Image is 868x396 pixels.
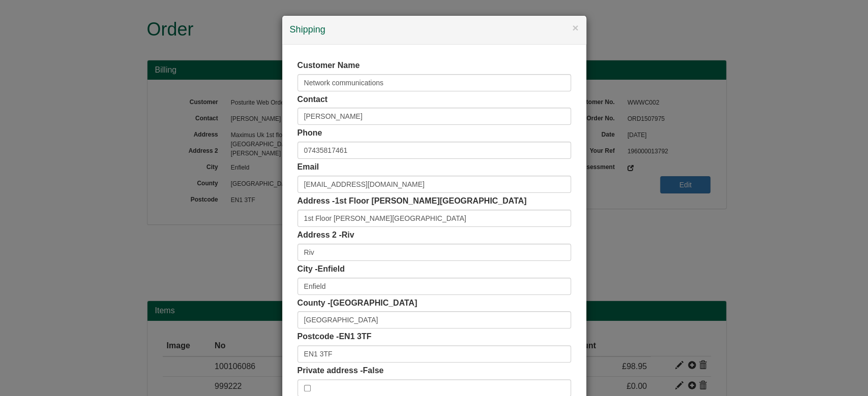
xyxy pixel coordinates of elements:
[297,365,384,377] label: Private address -
[297,298,417,309] label: County -
[342,230,354,239] span: Riv
[318,265,345,273] span: Enfield
[572,22,578,33] button: ×
[290,23,579,37] h4: Shipping
[363,366,383,375] span: False
[297,127,322,139] label: Phone
[297,195,527,207] label: Address -
[297,263,345,275] label: City -
[297,331,372,343] label: Postcode -
[297,94,328,106] label: Contact
[330,299,417,307] span: [GEOGRAPHIC_DATA]
[335,196,526,205] span: 1st Floor [PERSON_NAME][GEOGRAPHIC_DATA]
[297,161,319,173] label: Email
[297,60,360,72] label: Customer Name
[297,229,354,241] label: Address 2 -
[339,332,371,341] span: EN1 3TF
